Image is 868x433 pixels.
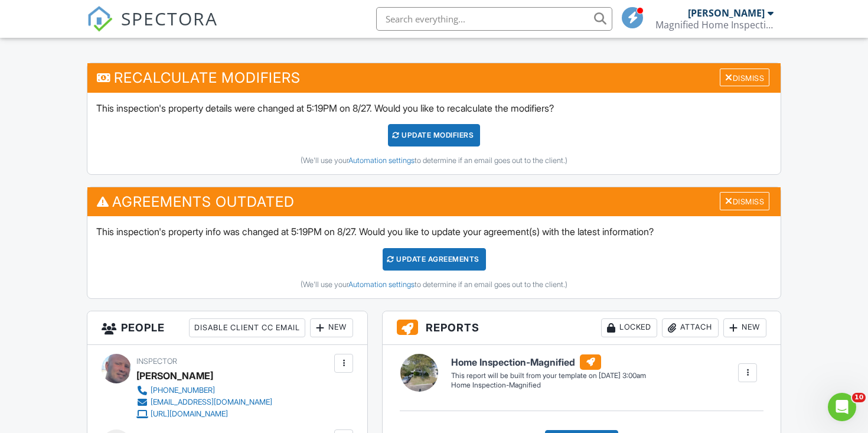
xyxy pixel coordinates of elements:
div: New [310,318,353,337]
div: This inspection's property details were changed at 5:19PM on 8/27. Would you like to recalculate ... [87,93,781,174]
a: [URL][DOMAIN_NAME] [136,408,272,420]
div: [PERSON_NAME] [136,367,213,385]
iframe: Intercom live chat [828,393,856,421]
a: [EMAIL_ADDRESS][DOMAIN_NAME] [136,396,272,408]
a: Automation settings [348,156,415,165]
div: Locked [601,318,657,337]
h3: People [87,311,367,345]
h3: Reports [383,311,781,345]
div: This inspection's property info was changed at 5:19PM on 8/27. Would you like to update your agre... [87,216,781,298]
div: Home Inspection-Magnified [451,380,646,390]
div: This report will be built from your template on [DATE] 3:00am [451,371,646,380]
h3: Agreements Outdated [87,187,781,216]
a: [PHONE_NUMBER] [136,385,272,396]
span: 10 [852,393,866,402]
a: SPECTORA [87,16,218,41]
div: [PERSON_NAME] [688,7,765,19]
input: Search everything... [376,7,612,31]
span: SPECTORA [121,6,218,31]
h3: Recalculate Modifiers [87,63,781,92]
a: Automation settings [348,280,415,289]
div: UPDATE Modifiers [388,124,481,146]
div: Disable Client CC Email [189,318,305,337]
div: Magnified Home Inspections [655,19,774,31]
span: Inspector [136,357,177,366]
div: Attach [662,318,719,337]
div: New [723,318,766,337]
h6: Home Inspection-Magnified [451,354,646,370]
div: [EMAIL_ADDRESS][DOMAIN_NAME] [151,398,272,407]
div: Dismiss [720,192,769,210]
img: The Best Home Inspection Software - Spectora [87,6,113,32]
div: Update Agreements [383,248,486,271]
div: [URL][DOMAIN_NAME] [151,409,228,419]
div: Dismiss [720,69,769,87]
div: [PHONE_NUMBER] [151,386,215,395]
div: (We'll use your to determine if an email goes out to the client.) [96,280,772,289]
div: (We'll use your to determine if an email goes out to the client.) [96,156,772,165]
